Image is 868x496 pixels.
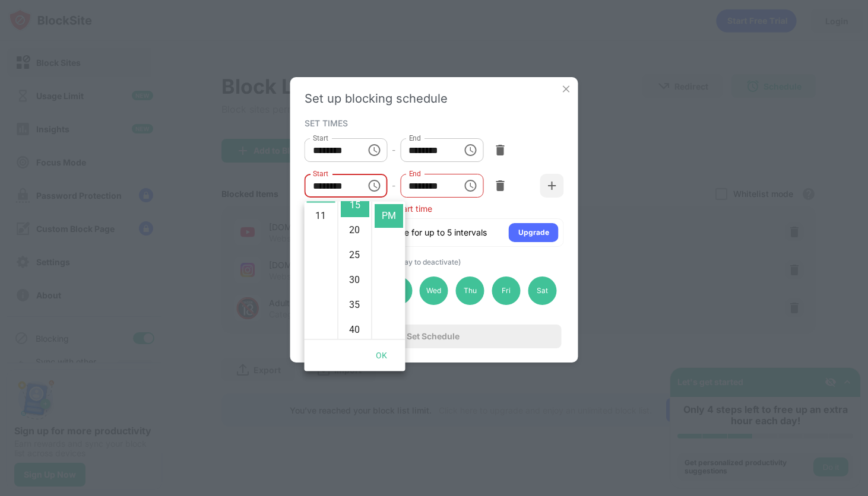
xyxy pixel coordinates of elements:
label: Start [313,133,328,143]
li: 30 minutes [341,268,369,292]
li: 11 hours [307,204,335,228]
li: 40 minutes [341,318,369,342]
li: 25 minutes [341,243,369,267]
div: - [392,144,395,157]
div: SELECTED DAYS [305,256,561,266]
button: Choose time, selected time is 1:00 PM [458,174,482,198]
div: Thu [456,276,484,305]
label: End [408,168,421,179]
div: - [392,179,395,192]
button: Choose time, selected time is 10:15 PM [362,174,386,198]
div: Set Schedule [407,332,460,341]
div: Set up blocking schedule [305,91,564,106]
img: x-button.svg [560,83,572,95]
div: Sat [528,276,556,305]
li: 15 minutes [341,193,369,217]
li: 35 minutes [341,293,369,317]
ul: Select meridiem [372,202,406,339]
button: Choose time, selected time is 2:40 PM [362,138,386,162]
ul: Select hours [305,202,338,339]
li: 20 minutes [341,218,369,242]
div: Wed [420,276,448,305]
button: Choose time, selected time is 10:15 PM [458,138,482,162]
span: (Click a day to deactivate) [373,257,461,266]
ul: Select minutes [338,202,372,339]
div: Upgrade [518,227,549,239]
li: PM [375,204,403,228]
div: SET TIMES [305,118,561,128]
div: Fri [492,276,521,305]
label: Start [313,168,328,179]
div: End time must be after start time [305,204,564,214]
button: OK [363,345,401,367]
label: End [408,133,421,143]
